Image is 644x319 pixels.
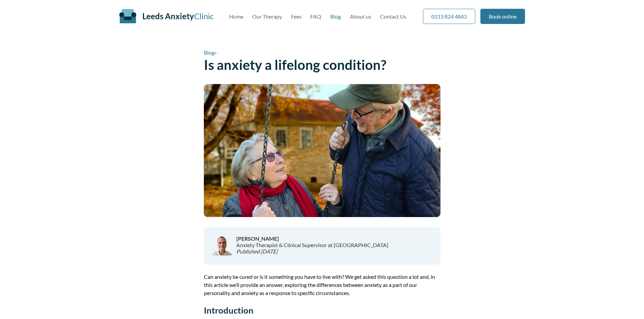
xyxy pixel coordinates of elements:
strong: [PERSON_NAME] [236,235,279,242]
a: Home [229,13,243,20]
a: Blog [330,13,341,20]
h1: Is anxiety a lifelong condition? [204,57,440,73]
p: Can anxiety be cured or is it something you have to live with? We get asked this question a lot a... [204,273,440,297]
a: About us [350,13,371,20]
img: An old couple looking after each other. [204,84,440,217]
a: Contact Us [380,13,406,20]
em: Published [DATE] [236,248,278,255]
a: Leeds AnxietyClinic [142,11,214,21]
a: FAQ [310,13,321,20]
h2: Introduction [204,305,440,315]
a: Fees [291,13,302,20]
a: Book online [480,9,525,24]
span: Leeds Anxiety [142,11,194,21]
a: Blog [204,49,214,56]
div: Anxiety Therapist & Clinical Supervisor at [GEOGRAPHIC_DATA] [236,235,388,257]
p: » [204,49,440,57]
img: Chris Osborne [212,235,232,256]
a: Our Therapy [252,13,282,20]
a: 0113 824 4843 [423,9,475,24]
